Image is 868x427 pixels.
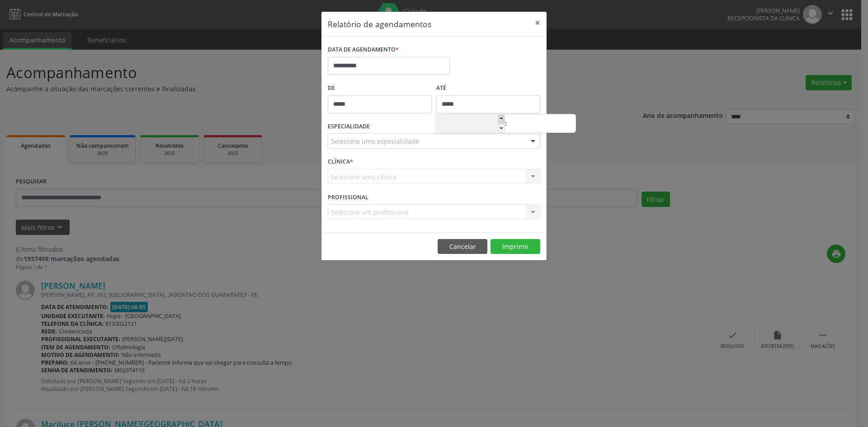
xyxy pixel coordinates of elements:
[436,115,505,133] input: Hour
[436,81,540,95] label: ATÉ
[507,115,576,133] input: Minute
[528,12,547,34] button: Close
[328,155,353,169] label: CLÍNICA
[328,81,432,95] label: De
[328,43,399,57] label: DATA DE AGENDAMENTO
[491,239,540,254] button: Imprimir
[505,114,507,132] span: :
[331,136,419,146] span: Seleciona uma especialidade
[438,239,487,254] button: Cancelar
[328,18,431,30] h5: Relatório de agendamentos
[328,190,368,204] label: PROFISSIONAL
[328,120,370,134] label: ESPECIALIDADE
